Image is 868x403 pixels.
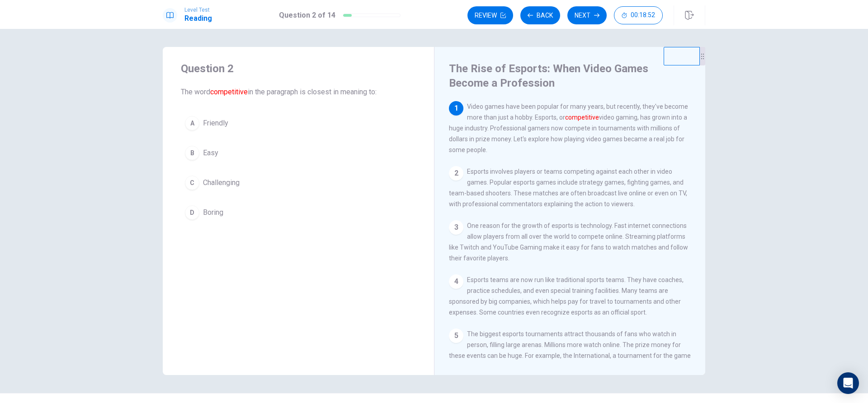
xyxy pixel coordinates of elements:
button: Back [520,6,560,24]
span: Video games have been popular for many years, but recently, they've become more than just a hobby... [449,103,688,153]
span: Esports involves players or teams competing against each other in video games. Popular esports ga... [449,168,687,208]
div: A [185,116,199,130]
span: 00:18:52 [631,12,655,19]
span: Friendly [203,118,228,129]
div: 4 [449,274,463,289]
div: Open Intercom Messenger [837,372,859,394]
div: 1 [449,101,463,116]
button: 00:18:52 [614,6,663,24]
span: Boring [203,207,223,218]
button: DBoring [181,201,416,224]
div: C [185,176,199,190]
span: The biggest esports tournaments attract thousands of fans who watch in person, filling large aren... [449,330,691,370]
span: Challenging [203,177,240,188]
span: One reason for the growth of esports is technology. Fast internet connections allow players from ... [449,222,688,262]
span: Level Test [184,7,212,13]
div: 2 [449,166,463,181]
div: D [185,205,199,220]
button: BEasy [181,142,416,164]
span: Esports teams are now run like traditional sports teams. They have coaches, practice schedules, a... [449,276,684,316]
h1: Question 2 of 14 [279,10,335,21]
font: competitive [565,114,599,121]
button: AFriendly [181,112,416,134]
button: Next [567,6,607,24]
h1: Reading [184,13,212,24]
div: B [185,146,199,160]
div: 5 [449,329,463,343]
font: competitive [210,88,248,96]
span: Easy [203,148,218,158]
div: 3 [449,220,463,235]
span: The word in the paragraph is closest in meaning to: [181,87,416,97]
button: Review [467,6,513,24]
h4: Question 2 [181,61,416,76]
button: CChallenging [181,171,416,194]
h4: The Rise of Esports: When Video Games Become a Profession [449,61,689,90]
